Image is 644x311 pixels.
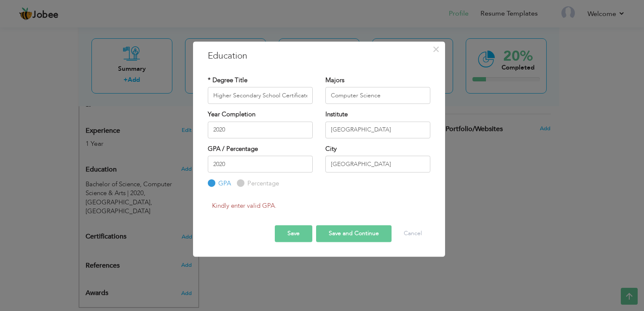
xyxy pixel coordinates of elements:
button: Cancel [395,225,430,242]
label: Institute [325,110,348,119]
label: Year Completion [208,110,255,119]
label: GPA / Percentage [208,145,258,153]
button: Close [429,43,443,56]
label: * Degree Title [208,76,247,85]
h3: Education [208,50,430,62]
div: Add your educational degree. [86,161,192,216]
span: × [432,42,440,57]
label: GPA [216,180,231,188]
label: Majors [325,76,344,85]
label: Kindly enter valid GPA. [212,201,276,210]
button: Save and Continue [316,225,392,242]
label: Percentage [245,180,279,188]
label: City [325,145,337,153]
button: Save [275,225,312,242]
